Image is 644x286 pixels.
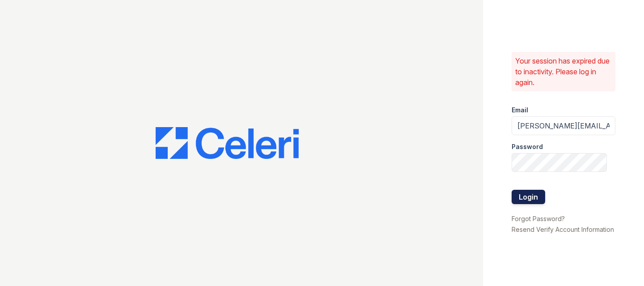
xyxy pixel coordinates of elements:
label: Password [512,142,543,151]
img: CE_Logo_Blue-a8612792a0a2168367f1c8372b55b34899dd931a85d93a1a3d3e32e68fde9ad4.png [156,127,299,159]
a: Forgot Password? [512,215,565,222]
label: Email [512,106,528,115]
button: Login [512,190,545,204]
p: Your session has expired due to inactivity. Please log in again. [515,55,612,88]
a: Resend Verify Account Information [512,226,614,233]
